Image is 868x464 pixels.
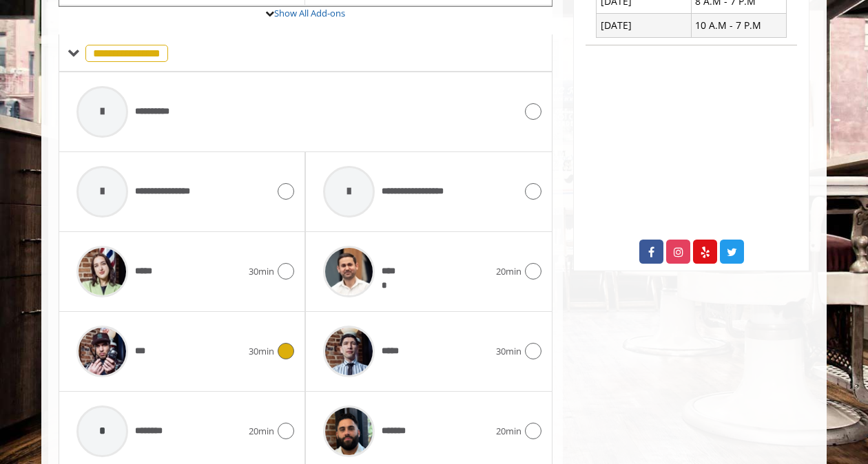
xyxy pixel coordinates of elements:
span: 30min [249,344,274,359]
td: [DATE] [597,14,692,37]
a: Show All Add-ons [274,7,345,19]
span: 20min [496,424,521,439]
span: 20min [496,264,521,279]
td: 10 A.M - 7 P.M [691,14,786,37]
span: 30min [249,264,274,279]
span: 20min [249,424,274,439]
span: 30min [496,344,521,359]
